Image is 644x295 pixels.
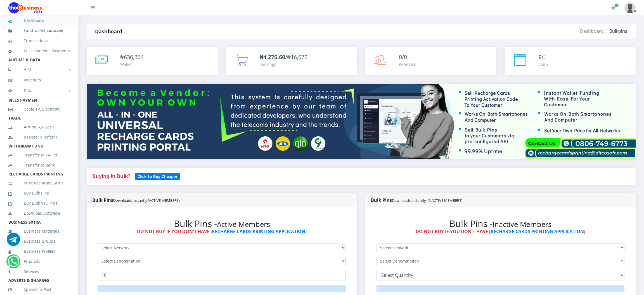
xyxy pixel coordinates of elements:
a: Transactions [8,34,70,47]
a: Business Groups [8,235,70,248]
span: Renew/Upgrade Subscription [615,3,619,8]
a: Services [8,265,70,278]
a: Fund wallet[636,363.59] [8,24,70,37]
h2: Bulk Pins - [98,218,346,229]
div: ₦ [120,53,144,61]
b: Click to Buy Cheaper [138,174,177,179]
img: User [624,2,636,13]
span: 9 [538,53,541,61]
a: Dashboard [8,14,70,27]
strong: Bulk Pins [371,197,462,203]
a: Register a Referral [8,131,70,144]
a: RECHARGE CARDS PRINTING APPLICATION [212,228,305,235]
a: ₦636,364 Wallet [87,47,218,75]
div: Referrals [399,61,416,67]
a: RECHARGE CARDS PRINTING APPLICATION [491,228,584,235]
a: Business Materials [8,225,70,238]
a: Click to Buy Cheaper [135,173,180,179]
small: Active Members [217,219,270,229]
b: ₦4,276.60 [260,53,285,61]
a: Chat for support [8,259,19,268]
a: Chat for support [7,237,20,246]
span: 0/0 [399,53,407,61]
small: [ ] [46,29,63,33]
img: multitenant_rcp.png [87,84,636,159]
div: ⊆ [538,53,549,61]
a: VTU [8,62,70,76]
strong: DO NOT BUY IF YOU DON'T HAVE [ ] [416,228,585,235]
a: ₦4,276.60/₦16,672 Earnings [226,47,357,75]
li: Bulkpins [604,28,627,34]
div: Coins [538,61,549,67]
a: Miscellaneous Payments [8,45,70,57]
a: Print Recharge Cards [8,177,70,189]
a: Dashboard [580,28,604,34]
small: Downloads instantly (INACTIVE MEMBERS) [392,198,462,203]
div: Earnings [260,61,307,67]
div: Wallet [120,61,144,67]
a: 0/0 Referrals [365,47,496,75]
i: Renew/Upgrade Subscription [611,6,615,10]
small: Downloads instantly (ACTIVE MEMBERS) [113,198,180,203]
b: 636,363.59 [47,29,62,33]
strong: Buying in Bulk? [92,173,130,179]
a: Buy Bulk VTU Pins [8,197,70,210]
small: Inactive Members [493,219,551,229]
a: Download Software [8,207,70,220]
span: /₦16,672 [260,53,307,61]
strong: Bulk Pins [92,197,180,203]
a: Transfer to Bank [8,159,70,172]
img: Logo [8,2,42,13]
h2: Bulk Pins - [377,218,624,229]
a: Transfer to Wallet [8,149,70,161]
span: 636,364 [124,53,144,61]
a: Cable TV, Electricity [8,103,70,116]
a: Vouchers [8,74,70,86]
strong: Dashboard [95,28,122,35]
a: Buy Bulk Pins [8,187,70,200]
strong: DO NOT BUY IF YOU DON'T HAVE [ ] [137,228,307,235]
a: Data [8,84,70,98]
a: Products [8,255,70,268]
a: Airtime -2- Cash [8,121,70,134]
input: Enter Quantity [98,270,346,280]
a: Business Profiles [8,245,70,258]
